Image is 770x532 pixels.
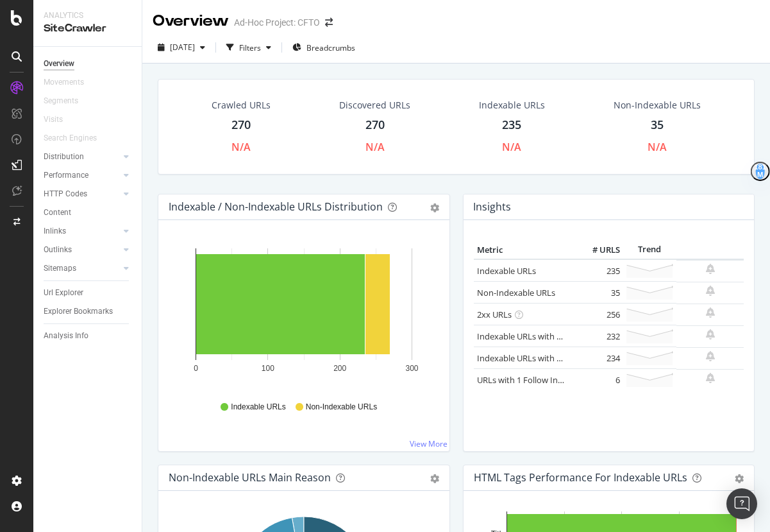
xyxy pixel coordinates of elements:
button: [DATE] [153,37,210,58]
a: View More [410,438,448,449]
span: 2025 Sep. 16th [170,42,195,53]
div: Open Intercom Messenger [726,488,757,519]
div: Indexable URLs [479,99,545,112]
div: Analytics [44,10,131,21]
div: Sitemaps [44,262,76,275]
div: N/A [365,140,385,155]
div: bell-plus [706,329,715,339]
div: gear [735,474,744,483]
div: Performance [44,169,88,182]
div: 35 [651,117,664,133]
div: SiteCrawler [44,21,131,36]
a: Indexable URLs with Bad H1 [477,330,584,342]
div: bell-plus [706,264,715,274]
div: Filters [239,42,261,53]
a: Visits [44,113,76,126]
div: 270 [365,117,385,133]
a: Non-Indexable URLs [477,287,555,298]
div: arrow-right-arrow-left [325,18,333,27]
a: Distribution [44,150,120,164]
div: Visits [44,113,63,126]
div: Movements [44,76,84,89]
div: gear [430,474,439,483]
td: 234 [572,347,623,369]
a: Analysis Info [44,329,133,343]
td: 235 [572,259,623,282]
td: 6 [572,369,623,391]
div: Segments [44,94,78,108]
a: Indexable URLs with Bad Description [477,352,617,364]
th: Trend [623,241,676,260]
a: Url Explorer [44,286,133,300]
text: 300 [405,364,418,373]
a: Sitemaps [44,262,120,275]
div: Overview [44,57,74,71]
div: bell-plus [706,307,715,318]
th: # URLS [572,241,623,260]
div: Outlinks [44,243,72,257]
div: N/A [648,140,667,155]
div: bell-plus [706,286,715,296]
div: Crawled URLs [212,99,271,112]
td: 256 [572,304,623,325]
a: Overview [44,57,133,71]
div: gear [430,203,439,212]
text: 0 [194,364,198,373]
button: Breadcrumbs [287,37,360,58]
div: Discovered URLs [339,99,410,112]
div: Url Explorer [44,286,83,300]
td: 232 [572,325,623,347]
div: Search Engines [44,132,97,145]
td: 35 [572,282,623,304]
div: Explorer Bookmarks [44,305,113,318]
div: Non-Indexable URLs [614,99,701,112]
a: HTTP Codes [44,187,120,201]
h4: Insights [473,198,511,216]
a: Performance [44,169,120,182]
span: Non-Indexable URLs [306,402,377,413]
a: Search Engines [44,132,110,145]
div: bell-plus [706,351,715,361]
text: 100 [262,364,274,373]
div: bell-plus [706,373,715,383]
div: Indexable / Non-Indexable URLs Distribution [169,200,383,213]
div: N/A [231,140,251,155]
a: Indexable URLs [477,265,536,277]
span: Breadcrumbs [306,42,355,53]
div: Distribution [44,150,84,164]
div: Overview [153,10,229,32]
a: Movements [44,76,97,89]
a: 2xx URLs [477,309,512,320]
a: Explorer Bookmarks [44,305,133,318]
a: Outlinks [44,243,120,257]
div: Non-Indexable URLs Main Reason [169,471,331,484]
div: Analysis Info [44,329,88,343]
svg: A chart. [169,241,439,390]
div: Content [44,206,71,219]
a: Content [44,206,133,219]
a: URLs with 1 Follow Inlink [477,374,571,386]
div: Inlinks [44,225,66,238]
div: 270 [231,117,251,133]
a: Inlinks [44,225,120,238]
div: HTTP Codes [44,187,87,201]
div: Ad-Hoc Project: CFTO [234,16,320,29]
div: HTML Tags Performance for Indexable URLs [474,471,687,484]
a: Segments [44,94,91,108]
div: N/A [502,140,521,155]
button: Filters [221,37,276,58]
text: 200 [333,364,346,373]
div: 235 [502,117,521,133]
th: Metric [474,241,572,260]
span: Indexable URLs [231,402,285,413]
